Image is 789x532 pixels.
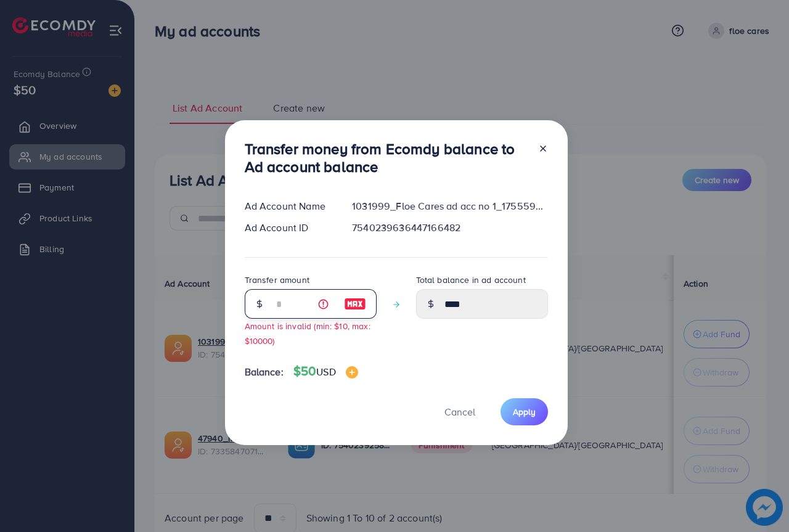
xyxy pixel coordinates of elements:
[342,221,557,235] div: 7540239636447166482
[245,365,284,379] span: Balance:
[513,406,536,418] span: Apply
[316,365,335,379] span: USD
[245,274,309,286] label: Transfer amount
[429,398,491,425] button: Cancel
[444,405,475,419] span: Cancel
[245,320,370,346] small: Amount is invalid (min: $10, max: $10000)
[501,398,548,425] button: Apply
[416,274,526,286] label: Total balance in ad account
[293,364,358,379] h4: $50
[344,297,366,311] img: image
[235,199,343,213] div: Ad Account Name
[346,366,358,379] img: image
[342,199,557,213] div: 1031999_Floe Cares ad acc no 1_1755598915786
[245,140,528,176] h3: Transfer money from Ecomdy balance to Ad account balance
[235,221,343,235] div: Ad Account ID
